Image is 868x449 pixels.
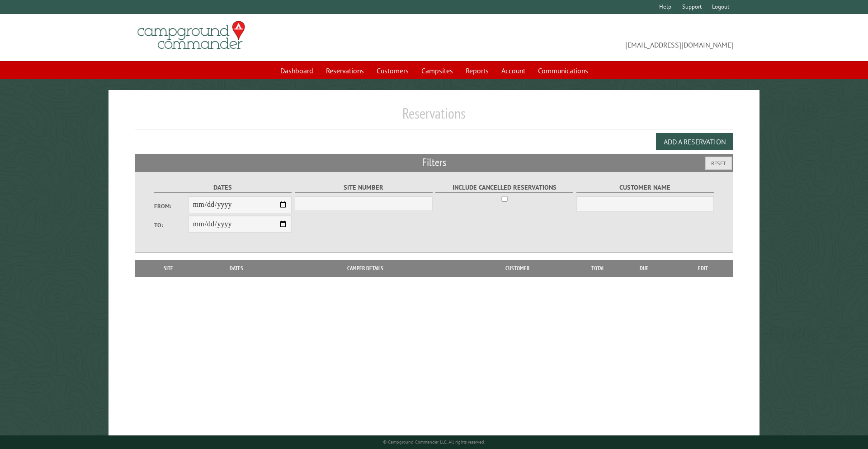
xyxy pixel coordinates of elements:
label: Site Number [295,182,433,193]
th: Total [580,260,616,277]
a: Communications [533,62,594,79]
label: From: [154,202,189,210]
th: Due [616,260,673,277]
th: Dates [198,260,275,277]
th: Customer [455,260,580,277]
th: Camper Details [275,260,455,277]
label: Include Cancelled Reservations [435,182,573,193]
a: Reservations [321,62,369,79]
a: Reports [460,62,494,79]
small: © Campground Commander LLC. All rights reserved. [383,439,485,445]
span: [EMAIL_ADDRESS][DOMAIN_NAME] [434,25,733,50]
label: To: [154,221,189,229]
button: Reset [705,157,732,170]
a: Campsites [416,62,458,79]
a: Customers [371,62,414,79]
img: Campground Commander [135,18,248,53]
a: Dashboard [275,62,319,79]
h1: Reservations [135,105,734,129]
label: Customer Name [576,182,714,193]
button: Add a Reservation [656,133,733,150]
th: Edit [673,260,734,277]
a: Account [496,62,531,79]
h2: Filters [135,154,734,171]
th: Site [139,260,198,277]
label: Dates [154,182,292,193]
